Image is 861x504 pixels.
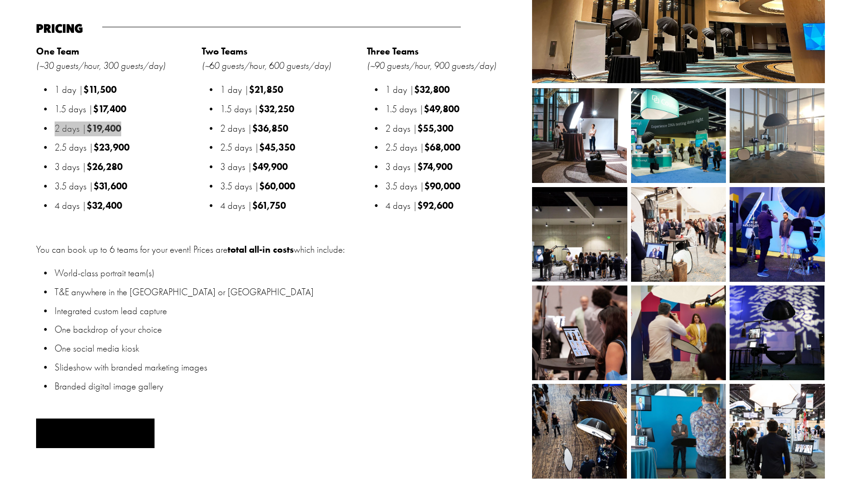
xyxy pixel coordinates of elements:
[259,103,294,115] strong: $32,250
[514,285,645,380] img: 23-08-21_TDP_BTS_017.jpg
[55,140,196,155] p: 2.5 days |
[252,161,288,172] strong: $49,900
[367,61,496,71] em: (~90 guests/hour, 900 guests/day)
[36,45,79,57] strong: One Team
[424,103,459,115] strong: $49,800
[93,180,127,192] strong: $31,600
[220,199,362,213] p: 4 days |
[607,187,750,282] img: 22-11-16_TDP_BTS_021.jpg
[93,141,130,153] strong: $23,900
[220,83,362,97] p: 1 day |
[220,121,362,136] p: 2 days |
[532,187,666,282] img: BIO_Backpack.jpg
[385,179,527,194] p: 3.5 days |
[424,180,460,192] strong: $90,000
[414,84,450,95] strong: $32,800
[228,243,247,255] strong: total
[55,361,527,375] p: Slideshow with branded marketing images
[385,140,527,155] p: 2.5 days |
[252,122,288,134] strong: $36,850
[55,160,196,175] p: 3 days |
[87,161,123,172] strong: $26,280
[202,61,331,71] em: (~60 guests/hour, 600 guests/day)
[220,179,362,194] p: 3.5 days |
[385,102,527,117] p: 1.5 days |
[730,261,824,380] img: 271495247_508108323859408_6411661946869337369_n.jpg
[596,285,741,380] img: 22-06-23_TwoDudesBTS_295.jpg
[87,200,122,211] strong: $32,400
[417,122,453,134] strong: $55,300
[55,83,196,97] p: 1 day |
[55,267,527,281] p: World-class portrait team(s)
[55,342,527,356] p: One social media kiosk
[220,160,362,175] p: 3 days |
[385,83,527,97] p: 1 day |
[249,84,283,95] strong: $21,850
[385,199,527,213] p: 4 days |
[36,243,527,257] p: You can book up to 6 teams for your event! Prices are which include:
[385,121,527,136] p: 2 days |
[93,103,126,115] strong: $17,400
[687,187,830,282] img: 23-05-18_TDP_BTS_0017.jpg
[36,419,155,449] button: Ask About Your Event
[55,323,527,337] p: One backdrop of your choice
[83,84,117,95] strong: $11,500
[220,140,362,155] p: 2.5 days |
[417,161,452,172] strong: $74,900
[87,122,121,134] strong: $19,400
[706,384,849,479] img: BTS.jpg
[259,180,295,192] strong: $60,000
[249,243,294,255] strong: all-in costs
[36,22,97,35] h4: Pricing
[424,141,460,153] strong: $68,000
[55,121,196,136] p: 2 days |
[220,102,362,117] p: 1.5 days |
[55,304,527,319] p: Integrated custom lead capture
[532,384,627,479] img: 286202452_616350026872286_2990273153452766304_n.jpg
[259,141,295,153] strong: $45,350
[55,199,196,213] p: 4 days |
[55,285,527,300] p: T&E anywhere in the [GEOGRAPHIC_DATA] or [GEOGRAPHIC_DATA]
[55,102,196,117] p: 1.5 days |
[607,384,750,479] img: BTS_190417_Topo_08.jpg
[36,61,166,71] em: (~30 guests/hour, 300 guests/day)
[417,200,453,211] strong: $92,600
[55,179,196,194] p: 3.5 days |
[698,88,824,183] img: image0.jpeg
[367,45,419,57] strong: Three Teams
[202,45,248,57] strong: Two Teams
[606,88,749,183] img: _FP_2412.jpg
[55,380,527,394] p: Branded digital image gallery
[532,88,627,183] img: Nashville HDC-3.jpg
[252,200,286,211] strong: $61,750
[385,160,527,175] p: 3 days |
